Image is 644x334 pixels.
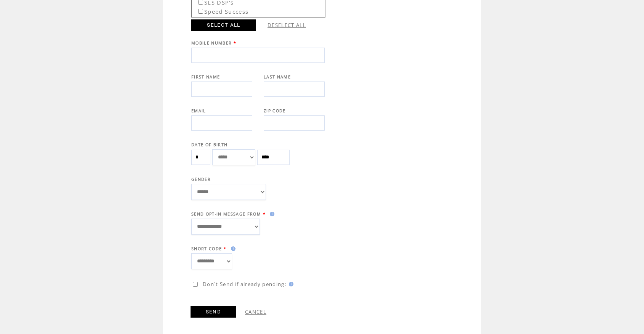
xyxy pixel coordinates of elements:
span: Don't Send if already pending: [203,281,287,288]
span: FIRST NAME [191,74,220,80]
span: LAST NAME [264,74,291,80]
input: Speed Success [198,9,203,14]
a: SELECT ALL [191,19,256,31]
span: DATE OF BIRTH [191,142,227,147]
a: SEND [191,306,236,318]
span: SHORT CODE [191,246,222,251]
img: help.gif [287,282,293,286]
span: GENDER [191,177,211,182]
a: DESELECT ALL [268,22,306,29]
a: CANCEL [245,308,266,315]
span: SEND OPT-IN MESSAGE FROM [191,211,261,217]
label: Speed Success [193,6,248,15]
span: EMAIL [191,108,206,113]
span: ZIP CODE [264,108,286,113]
img: help.gif [268,212,274,216]
img: help.gif [229,246,235,251]
span: MOBILE NUMBER [191,40,232,46]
